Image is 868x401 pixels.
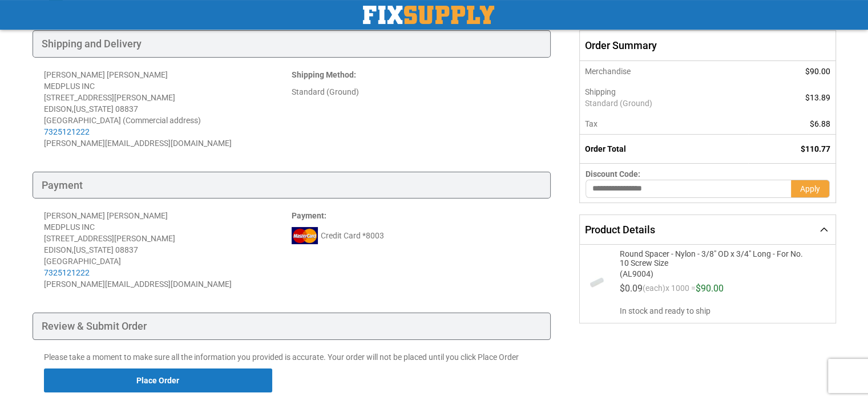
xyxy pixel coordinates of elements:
[643,284,665,298] span: (each)
[292,211,324,220] span: Payment
[44,368,272,392] button: Place Order
[44,210,292,278] div: [PERSON_NAME] [PERSON_NAME] MEDPLUS INC [STREET_ADDRESS][PERSON_NAME] EDISON , 08837 [GEOGRAPHIC_...
[585,87,616,96] span: Shipping
[292,227,318,244] img: mc.png
[44,280,232,289] span: [PERSON_NAME][EMAIL_ADDRESS][DOMAIN_NAME]
[810,119,830,128] span: $6.88
[791,180,830,198] button: Apply
[800,184,820,193] span: Apply
[33,313,551,340] div: Review & Submit Order
[292,70,354,79] span: Shipping Method
[74,245,114,254] span: [US_STATE]
[665,284,696,298] span: x 1000 =
[620,249,812,268] span: Round Spacer - Nylon - 3/8" OD x 3/4" Long - For No. 10 Screw Size
[44,139,232,148] span: [PERSON_NAME][EMAIL_ADDRESS][DOMAIN_NAME]
[44,69,292,149] address: [PERSON_NAME] [PERSON_NAME] MEDPLUS INC [STREET_ADDRESS][PERSON_NAME] EDISON , 08837 [GEOGRAPHIC_...
[44,127,90,136] a: 7325121222
[580,61,748,82] th: Merchandise
[586,169,640,179] span: Discount Code:
[696,283,724,294] span: $90.00
[292,70,356,79] strong: :
[292,86,539,98] div: Standard (Ground)
[74,104,114,114] span: [US_STATE]
[585,98,742,109] span: Standard (Ground)
[292,211,326,220] strong: :
[33,30,551,58] div: Shipping and Delivery
[805,93,830,102] span: $13.89
[44,351,540,363] p: Please take a moment to make sure all the information you provided is accurate. Your order will n...
[801,144,830,153] span: $110.77
[44,268,90,277] a: 7325121222
[620,305,826,317] span: In stock and ready to ship
[580,114,748,135] th: Tax
[620,268,812,278] span: (AL9004)
[585,144,626,153] strong: Order Total
[579,30,835,61] span: Order Summary
[585,224,655,236] span: Product Details
[620,283,643,294] span: $0.09
[292,227,539,244] div: Credit Card *8003
[363,6,494,24] img: Fix Industrial Supply
[805,67,830,76] span: $90.00
[363,6,494,24] a: store logo
[33,172,551,199] div: Payment
[586,272,608,294] img: Round Spacer - Nylon - 3/8" OD x 3/4" Long - For No. 10 Screw Size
